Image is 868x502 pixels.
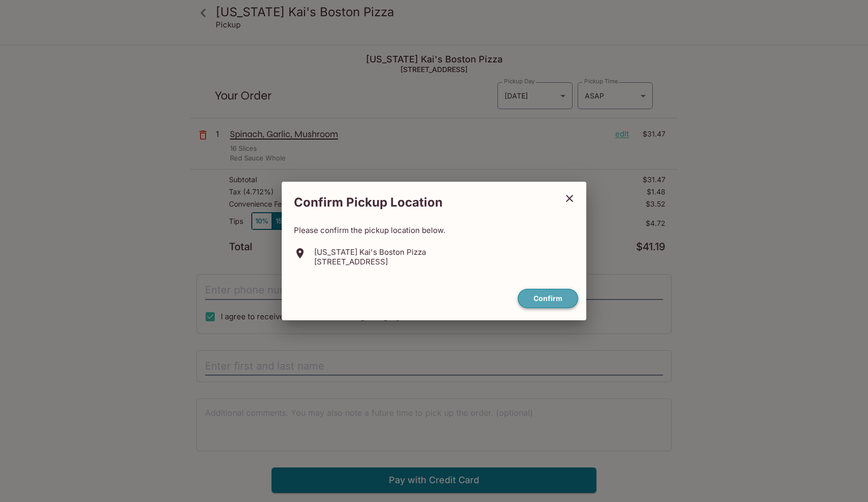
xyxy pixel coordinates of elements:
p: [STREET_ADDRESS] [314,257,426,266]
h2: Confirm Pickup Location [282,190,557,215]
p: [US_STATE] Kai's Boston Pizza [314,247,426,257]
button: confirm [518,289,578,309]
p: Please confirm the pickup location below. [294,225,574,235]
button: close [557,186,582,211]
